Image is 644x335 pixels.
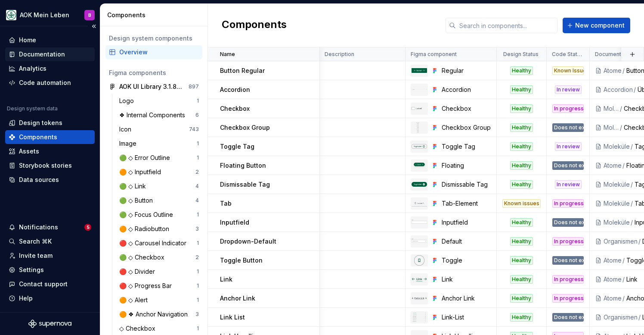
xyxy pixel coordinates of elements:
div: / [633,85,638,94]
div: Image [119,139,140,148]
div: 🟠 ◇ Alert [119,296,151,304]
a: Assets [5,144,95,158]
a: Documentation [5,47,95,61]
a: Home [5,33,95,47]
div: / [622,161,626,170]
div: Design system data [7,105,58,112]
div: Does not exist [552,161,584,170]
div: ◇ Checkbox [119,324,159,333]
div: 2 [195,169,199,175]
a: Code automation [5,76,95,90]
div: Components [107,11,204,19]
div: 1 [197,211,199,218]
p: Accordion [220,85,250,94]
div: Moleküle [604,180,630,189]
a: 🟠 ◇ Radiobutton3 [116,222,202,236]
button: Collapse sidebar [88,20,100,32]
div: / [622,256,626,265]
div: 🔴 ◇ Progress Bar [119,282,175,290]
div: 1 [197,282,199,289]
p: Code Status [552,51,582,58]
div: ❖ Internal Components [119,111,189,119]
div: Organismen [604,313,638,322]
img: Checkbox Group [416,122,422,133]
div: Atome [604,275,622,284]
div: 4 [195,183,199,190]
a: 🟠 ❖ Anchor Navigation3 [116,307,202,321]
p: Link List [220,313,245,322]
button: Help [5,291,95,305]
div: Atome [604,256,622,265]
div: 1 [197,268,199,275]
a: AOK UI Library 3.1.8 (adesso)897 [105,80,202,94]
div: Default [442,237,491,246]
div: / [622,294,626,303]
div: / [630,199,635,208]
div: 897 [189,83,199,90]
div: / [619,123,624,132]
div: Documentation [19,50,65,59]
div: 🟢 ◇ Link [119,182,149,191]
span: New component [575,21,625,30]
div: 🟢 ◇ Checkbox [119,253,168,262]
div: Moleküle [604,104,619,113]
div: Healthy [510,161,533,170]
p: Link [220,275,232,284]
img: Toggle Tag [412,144,427,149]
div: In progress [552,199,584,208]
a: Analytics [5,62,95,75]
div: Healthy [510,275,533,284]
a: 🟢 ◇ Focus Outline1 [116,208,202,222]
a: Icon743 [116,122,202,136]
img: Tab-Element [412,200,427,207]
div: Dismissable Tag [442,180,491,189]
img: Link [412,277,427,282]
div: 🔴 ◇ Carousel Indicator [119,239,190,247]
div: In progress [552,294,584,303]
div: 🟠 ◇ Radiobutton [119,225,173,233]
div: Does not exist [552,218,584,227]
a: Overview [105,45,202,59]
div: Healthy [510,142,533,151]
div: Contact support [19,280,68,288]
p: Name [220,51,235,58]
div: In progress [552,237,584,246]
div: Healthy [510,218,533,227]
p: Tab [220,199,232,208]
p: Dropdown-Default [220,237,276,246]
div: Inputfield [442,218,491,227]
div: Code automation [19,78,71,87]
div: Settings [19,266,44,274]
div: Link [442,275,491,284]
div: Checkbox Group [442,123,491,132]
div: Checkbox [442,104,491,113]
a: 🔴 ◇ Progress Bar1 [116,279,202,293]
div: Known Issues [552,66,584,75]
div: 🔴 ◇ Divider [119,267,158,276]
img: Inputfield [412,219,427,225]
div: Components [19,133,57,141]
div: Tab-Element [442,199,491,208]
p: Design Status [503,51,539,58]
input: Search in components... [456,18,557,33]
div: Assets [19,147,39,156]
p: Inputfield [220,218,249,227]
div: B [88,12,91,19]
div: 🟠 ◇ Inputfield [119,168,164,176]
a: 🟢 ◇ Checkbox2 [116,250,202,264]
img: Link-List [412,312,426,322]
div: Moleküle [604,218,630,227]
p: Toggle Button [220,256,263,265]
div: 743 [189,126,199,133]
img: df5db9ef-aba0-4771-bf51-9763b7497661.png [6,10,16,20]
p: Toggle Tag [220,142,254,151]
div: 1 [197,97,199,104]
div: Healthy [510,237,533,246]
div: Moleküle [604,199,630,208]
p: Checkbox [220,104,250,113]
button: Contact support [5,277,95,291]
div: AOK Mein Leben [20,11,69,19]
a: 🟢 ◇ Error Outline1 [116,151,202,165]
div: 1 [197,325,199,332]
div: 4 [195,197,199,204]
